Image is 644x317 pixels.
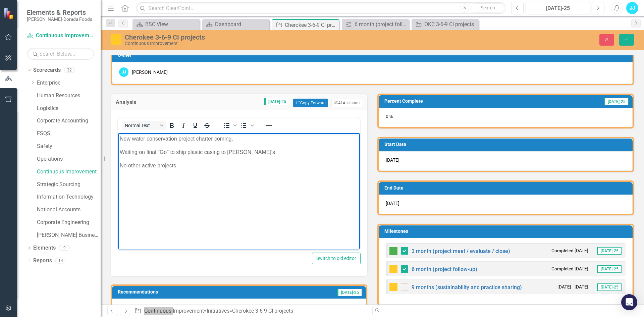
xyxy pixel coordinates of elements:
a: OKC 3-6-9 CI projects [413,20,477,29]
input: Search Below... [27,48,94,60]
button: Copy Forward [293,99,328,107]
div: 9 [59,245,70,251]
span: [DATE] [386,157,399,163]
div: 32 [64,67,75,73]
img: Caution [111,34,121,45]
a: Enterprise [37,79,101,87]
a: Scorecards [33,66,61,74]
div: 6 month (project follow-up) [355,20,407,29]
span: [DATE]-25 [597,247,622,255]
div: Continuous Improvement [125,41,404,46]
a: 6 month (project follow-up) [343,20,407,29]
small: Completed [DATE] [551,266,588,272]
div: [DATE]-25 [528,4,588,12]
a: Strategic Sourcing [37,181,101,189]
img: Caution [389,265,397,273]
a: National Accounts [37,206,101,214]
button: Search [471,3,504,13]
a: 3 month (project meet / evaluate / close) [412,248,510,254]
span: [DATE]-25 [597,265,622,273]
h3: Percent Complete [384,99,532,104]
a: Operations [37,155,101,163]
a: Continuous Improvement [27,32,94,40]
span: Search [481,5,495,10]
small: [DATE] - [DATE] [557,284,588,290]
div: 0 % [379,108,633,127]
button: Reveal or hide additional toolbar items [263,121,275,130]
button: Bold [166,121,177,130]
div: » » [135,307,367,315]
div: Cherokee 3-6-9 CI projects [285,21,337,29]
h3: Owner [118,53,629,58]
div: 14 [55,258,66,263]
div: Dashboard [215,20,268,29]
div: [PERSON_NAME] [132,69,168,75]
a: Continuous Improvement [144,308,204,314]
small: [PERSON_NAME]-Dorada Foods [27,16,92,22]
a: Initiatives [207,308,229,314]
div: OKC 3-6-9 CI projects [424,20,477,29]
div: JJ [119,67,128,77]
span: [DATE]-25 [264,98,289,105]
h3: End Date [384,186,629,191]
div: Cherokee 3-6-9 CI projects [232,308,293,314]
span: [DATE]-25 [337,289,362,296]
h3: Analysis [116,99,158,105]
a: Safety [37,143,101,150]
span: Elements & Reports [27,8,92,16]
img: Caution [389,283,397,291]
a: Elements [33,244,56,252]
button: Underline [190,121,201,130]
a: Information Technology [37,193,101,201]
a: Dashboard [204,20,268,29]
button: Italic [178,121,189,130]
small: Completed [DATE] [551,248,588,254]
span: Normal Text [125,123,158,128]
button: JJ [626,2,638,14]
div: Numbered list [238,121,255,130]
span: [DATE] [386,201,399,206]
a: Human Resources [37,92,101,100]
span: [DATE]-25 [604,98,629,105]
h3: Start Date [384,142,629,147]
a: 6 month (project follow-up) [412,266,477,272]
h3: Milestones [384,229,629,234]
a: 9 months (sustainability and practice sharing) [412,284,522,290]
h3: Recommendations [118,289,268,295]
button: Block Normal Text [122,121,166,130]
a: Continuous Improvement [37,168,101,176]
a: Logistics [37,105,101,112]
input: Search ClearPoint... [136,2,506,14]
span: [DATE]-25 [597,283,622,291]
a: Corporate Accounting [37,117,101,125]
div: Cherokee 3-6-9 CI projects [125,34,404,41]
div: Open Intercom Messenger [621,294,637,310]
a: Corporate Engineering [37,219,101,226]
button: [DATE]-25 [526,2,590,14]
img: ClearPoint Strategy [3,8,15,19]
a: FSQS [37,130,101,138]
div: Bullet list [221,121,238,130]
a: BSC View [134,20,198,29]
a: Reports [33,257,52,265]
iframe: Rich Text Area [118,133,360,250]
button: Strikethrough [201,121,213,130]
button: Switch to old editor [312,253,361,264]
div: BSC View [145,20,198,29]
button: AI Assistant [331,99,362,107]
a: [PERSON_NAME] Business Unit [37,231,101,239]
img: Above Target [389,247,397,255]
